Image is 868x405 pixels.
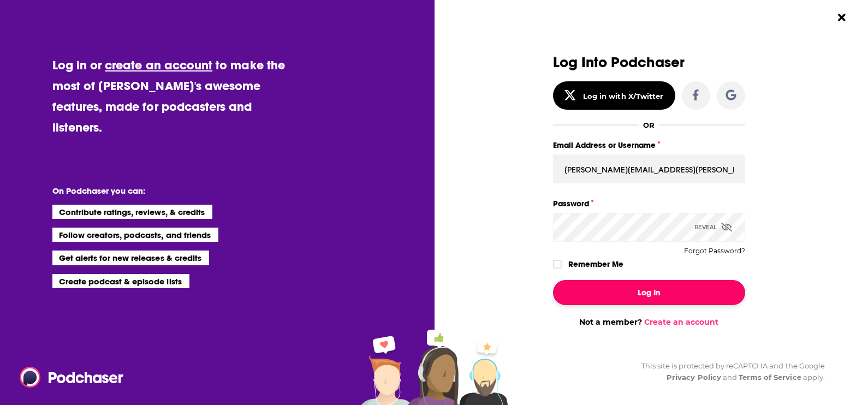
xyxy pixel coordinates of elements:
div: This site is protected by reCAPTCHA and the Google and apply. [633,360,825,383]
button: Forgot Password? [684,247,745,255]
li: Contribute ratings, reviews, & credits [52,205,213,219]
div: Not a member? [553,317,745,327]
a: Create an account [644,317,718,327]
button: Close Button [831,7,852,28]
a: Podchaser - Follow, Share and Rate Podcasts [20,367,116,388]
li: Get alerts for new releases & credits [52,251,209,265]
button: Log in with X/Twitter [553,81,675,110]
div: Log in with X/Twitter [583,92,663,100]
button: Log In [553,280,745,305]
li: Create podcast & episode lists [52,274,189,288]
a: Terms of Service [739,373,801,382]
input: Email Address or Username [553,154,745,184]
label: Remember Me [568,257,623,271]
label: Email Address or Username [553,138,745,152]
li: Follow creators, podcasts, and friends [52,228,219,242]
h3: Log Into Podchaser [553,55,745,70]
li: On Podchaser you can: [52,186,271,196]
img: Podchaser - Follow, Share and Rate Podcasts [20,367,124,388]
div: Reveal [694,213,732,242]
a: create an account [105,57,212,73]
div: OR [643,121,655,129]
label: Password [553,196,745,211]
a: Privacy Policy [667,373,721,382]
